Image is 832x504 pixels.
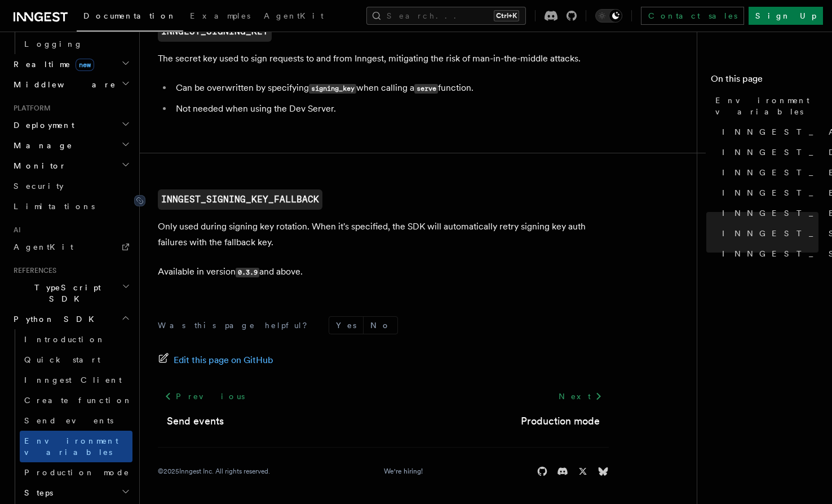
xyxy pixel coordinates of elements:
[494,10,519,21] kbd: Ctrl+K
[158,51,609,67] p: The secret key used to sign requests to and from Inngest, mitigating the risk of man-in-the-middl...
[521,413,600,429] a: Production mode
[236,268,259,277] code: 0.3.9
[9,54,132,74] button: Realtimenew
[9,196,132,216] a: Limitations
[9,313,101,325] span: Python SDK
[14,242,73,251] span: AgentKit
[718,183,818,203] a: INNGEST_EVENT_API_BASE_URL
[414,84,438,94] code: serve
[9,176,132,196] a: Security
[9,309,132,329] button: Python SDK
[172,80,609,96] li: Can be overwritten by specifying when calling a function.
[9,277,132,309] button: TypeScript SDK
[384,467,423,476] a: We're hiring!
[9,79,116,90] span: Middleware
[595,9,622,23] button: Toggle dark mode
[718,142,818,162] a: INNGEST_DEV
[158,219,609,250] p: Only used during signing key rotation. When it's specified, the SDK will automatically retry sign...
[20,329,132,350] a: Introduction
[20,487,53,498] span: Steps
[20,483,132,503] button: Steps
[9,135,132,156] button: Manage
[167,413,224,429] a: Send events
[24,436,118,457] span: Environment variables
[20,350,132,370] a: Quick start
[20,34,132,54] a: Logging
[309,84,356,94] code: signing_key
[718,162,818,183] a: INNGEST_ENV
[9,237,132,257] a: AgentKit
[158,467,270,476] div: © 2025 Inngest Inc. All rights reserved.
[158,189,322,210] a: INNGEST_SIGNING_KEY_FALLBACK
[20,431,132,462] a: Environment variables
[20,370,132,390] a: Inngest Client
[20,410,132,431] a: Send events
[366,7,526,25] button: Search...Ctrl+K
[158,264,609,280] p: Available in version and above.
[711,90,818,122] a: Environment variables
[14,202,95,211] span: Limitations
[24,375,122,384] span: Inngest Client
[715,95,818,117] span: Environment variables
[9,160,67,171] span: Monitor
[364,317,397,334] button: No
[77,3,183,32] a: Documentation
[172,101,609,117] li: Not needed when using the Dev Server.
[14,182,64,191] span: Security
[257,3,330,30] a: AgentKit
[9,156,132,176] button: Monitor
[24,39,83,48] span: Logging
[24,468,130,477] span: Production mode
[24,355,100,364] span: Quick start
[711,72,818,90] h4: On this page
[329,317,363,334] button: Yes
[20,462,132,483] a: Production mode
[9,140,73,151] span: Manage
[718,203,818,223] a: INNGEST_EVENT_KEY
[264,11,324,20] span: AgentKit
[76,59,94,71] span: new
[9,74,132,95] button: Middleware
[749,7,823,25] a: Sign Up
[20,390,132,410] a: Create function
[190,11,250,20] span: Examples
[174,352,273,368] span: Edit this page on GitHub
[718,122,818,142] a: INNGEST_API_BASE_URL
[641,7,744,25] a: Contact sales
[9,282,122,304] span: TypeScript SDK
[9,226,21,235] span: AI
[24,396,132,405] span: Create function
[83,11,176,20] span: Documentation
[158,320,315,331] p: Was this page helpful?
[9,59,94,70] span: Realtime
[718,244,818,264] a: INNGEST_SIGNING_KEY_FALLBACK
[9,266,56,275] span: References
[158,386,251,406] a: Previous
[718,223,818,244] a: INNGEST_SIGNING_KEY
[183,3,257,30] a: Examples
[9,115,132,135] button: Deployment
[9,104,51,113] span: Platform
[24,416,113,425] span: Send events
[552,386,609,406] a: Next
[24,335,105,344] span: Introduction
[9,120,74,131] span: Deployment
[158,352,273,368] a: Edit this page on GitHub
